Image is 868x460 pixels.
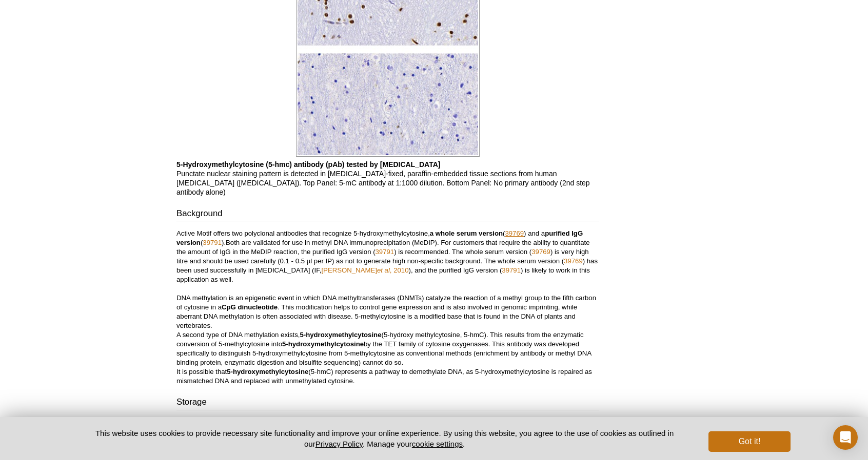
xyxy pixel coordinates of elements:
b: 5-hydroxymethylcytosine [300,331,381,339]
p: This website uses cookies to provide necessary site functionality and improve your online experie... [77,428,692,449]
p: Punctate nuclear staining pattern is detected in [MEDICAL_DATA]-fixed, paraffin-embedded tissue s... [176,160,599,197]
a: 39791 [502,266,521,274]
h3: Storage [176,396,599,410]
b: 5-Hydroxymethylcytosine (5-hmc) antibody (pAb) tested by [MEDICAL_DATA] [176,160,440,169]
a: 39791 [376,248,394,256]
a: Privacy Policy [315,440,363,448]
b: 5-hydroxymethylcytosine [227,368,308,375]
p: Active Motif offers two polyclonal antibodies that recognize 5-hydroxymethylcytosine, ( ) and a (... [176,229,599,386]
a: 39769 [531,248,550,256]
a: 39769 [564,257,583,265]
a: [PERSON_NAME]et al, 2010 [321,266,408,274]
i: et al [377,266,390,274]
h3: Background [176,207,599,222]
a: 39769 [505,229,524,237]
b: a whole serum version [430,229,503,237]
b: CpG dinucleotide [222,303,278,311]
b: 5-hydroxymethylcytosine [282,340,364,348]
button: Got it! [708,431,791,452]
button: cookie settings [412,440,463,448]
a: 39791 [203,239,222,246]
div: Open Intercom Messenger [833,425,858,450]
